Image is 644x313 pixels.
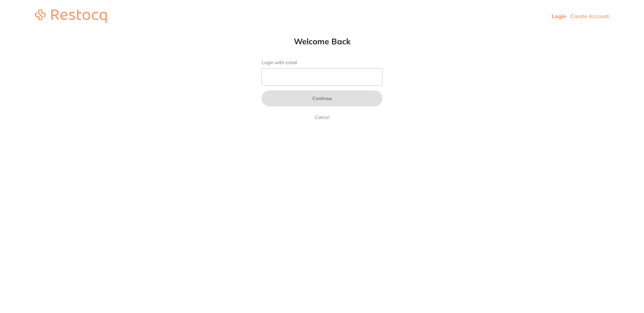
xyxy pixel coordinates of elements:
[248,36,396,46] h1: Welcome Back
[552,13,566,19] a: Login
[570,13,609,19] a: Create Account
[262,60,382,65] label: Login with email
[262,90,382,106] button: Continue
[313,113,331,121] a: Cancel
[35,9,107,23] img: restocq_logo.svg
